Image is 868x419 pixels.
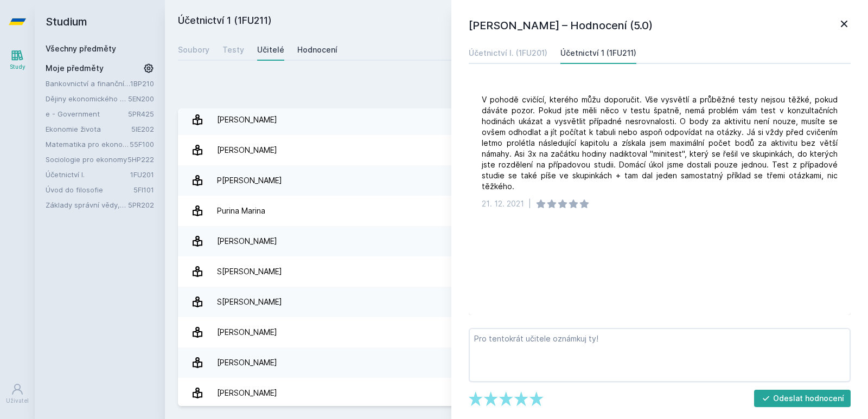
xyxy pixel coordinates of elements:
a: Dějiny ekonomického myšlení [46,93,128,104]
a: Ekonomie života [46,124,131,134]
div: Study [10,63,25,71]
h2: Účetnictví 1 (1FU211) [178,13,733,30]
a: Testy [222,39,244,61]
div: Hodnocení [297,44,337,55]
div: [PERSON_NAME] [217,352,277,373]
a: [PERSON_NAME] 4 hodnocení 2.5 [178,378,855,408]
a: P[PERSON_NAME] 4 hodnocení 4.5 [178,165,855,196]
a: 1FU201 [130,170,154,179]
div: P[PERSON_NAME] [217,170,282,191]
a: [PERSON_NAME] 3 hodnocení 5.0 [178,135,855,165]
div: V pohodě cvičící, kterého můžu doporučit. Vše vysvětlí a průběžné testy nejsou těžké, pokud dávát... [482,94,838,192]
div: S[PERSON_NAME] [217,261,282,282]
div: Soubory [178,44,209,55]
div: [PERSON_NAME] [217,382,277,404]
div: Testy [222,44,244,55]
div: 21. 12. 2021 [482,198,524,209]
a: [PERSON_NAME] 5 hodnocení 3.6 [178,347,855,378]
span: Moje předměty [46,63,104,74]
a: 5PR425 [128,109,154,118]
a: 5EN200 [128,94,154,103]
a: Uživatel [2,377,33,410]
a: S[PERSON_NAME] 2 hodnocení 4.5 [178,287,855,317]
a: 1BP210 [130,79,154,88]
div: [PERSON_NAME] [217,321,277,343]
div: [PERSON_NAME] [217,109,277,131]
button: Odeslat hodnocení [754,390,851,407]
a: Všechny předměty [46,44,116,53]
a: [PERSON_NAME] 8 hodnocení 3.4 [178,105,855,135]
a: Základy správní vědy,správního práva a organizace veř.správy [46,199,128,210]
a: Učitelé [257,39,284,61]
a: [PERSON_NAME] 1 hodnocení 5.0 [178,317,855,347]
a: Bankovnictví a finanční instituce [46,78,130,89]
a: e - Government [46,108,128,119]
div: [PERSON_NAME] [217,139,277,161]
a: 5FI101 [133,185,154,194]
a: Matematika pro ekonomy (Matematika A) [46,139,130,150]
a: Hodnocení [297,39,337,61]
div: | [528,198,531,209]
div: [PERSON_NAME] [217,230,277,252]
a: Účetnictví I. [46,169,130,180]
a: 5HP222 [127,155,154,164]
div: Učitelé [257,44,284,55]
a: S[PERSON_NAME] 1 hodnocení 5.0 [178,256,855,287]
a: Sociologie pro ekonomy [46,154,127,165]
a: Soubory [178,39,209,61]
a: 5PR202 [128,201,154,209]
a: Purina Marina 4 hodnocení 4.8 [178,196,855,226]
a: 5IE202 [131,125,154,133]
div: Uživatel [6,397,29,405]
a: Study [2,43,33,76]
a: [PERSON_NAME] 6 hodnocení 3.7 [178,226,855,256]
div: S[PERSON_NAME] [217,291,282,313]
div: Purina Marina [217,200,265,222]
a: 55F100 [130,140,154,149]
a: Úvod do filosofie [46,184,133,195]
